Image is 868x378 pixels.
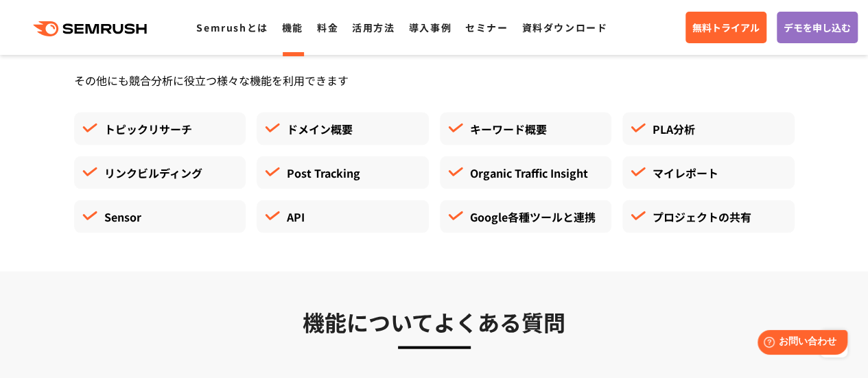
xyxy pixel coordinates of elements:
a: 資料ダウンロード [521,21,607,34]
div: Organic Traffic Insight [440,156,612,189]
a: セミナー [465,21,508,34]
iframe: Help widget launcher [746,324,853,363]
div: トピックリサーチ [74,112,246,145]
div: マイレポート [622,156,795,189]
div: Google各種ツールと連携 [440,200,612,233]
div: プロジェクトの共有 [622,200,795,233]
a: 機能 [282,21,303,34]
h3: 機能についてよくある質問 [74,304,795,338]
div: PLA分析 [622,112,795,145]
div: Sensor [74,200,246,233]
span: デモを申し込む [784,20,851,35]
div: リンクビルディング [74,156,246,189]
a: デモを申し込む [777,12,858,43]
div: Post Tracking [257,156,429,189]
a: 無料トライアル [685,12,766,43]
div: API [257,200,429,233]
div: その他にも競合分析に役立つ様々な機能を利用できます [74,70,795,90]
div: ドメイン概要 [257,112,429,145]
div: キーワード概要 [440,112,612,145]
a: 導入事例 [409,21,451,34]
a: 活用方法 [352,21,395,34]
a: Semrushとは [196,21,268,34]
a: 料金 [317,21,338,34]
span: 無料トライアル [692,20,760,35]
